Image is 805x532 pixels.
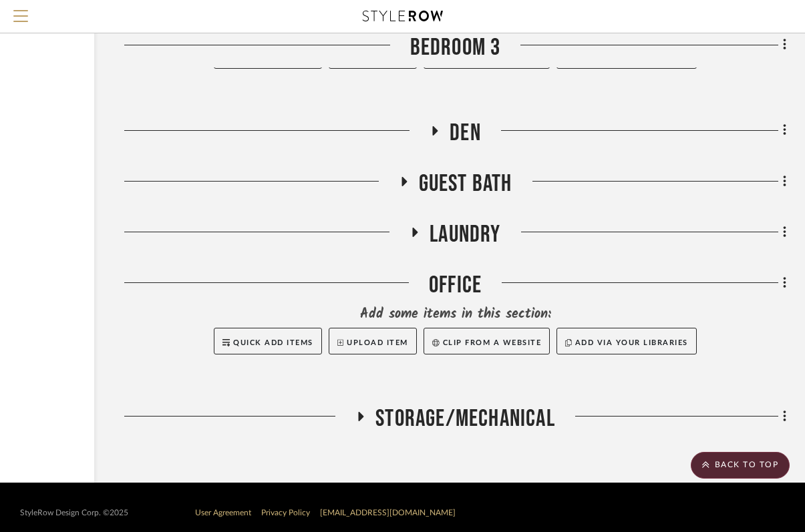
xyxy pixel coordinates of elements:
[233,339,313,346] span: Quick Add Items
[195,509,251,517] a: User Agreement
[424,328,550,354] button: Clip from a website
[430,220,500,249] span: Laundry
[214,328,322,354] button: Quick Add Items
[124,305,786,324] div: Add some items in this section:
[691,452,790,479] scroll-to-top-button: BACK TO TOP
[329,328,417,354] button: Upload Item
[320,509,456,517] a: [EMAIL_ADDRESS][DOMAIN_NAME]
[450,119,481,148] span: Den
[419,170,512,198] span: Guest Bath
[261,509,310,517] a: Privacy Policy
[375,405,555,433] span: Storage/Mechanical
[20,508,128,518] div: StyleRow Design Corp. ©2025
[556,328,697,354] button: Add via your libraries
